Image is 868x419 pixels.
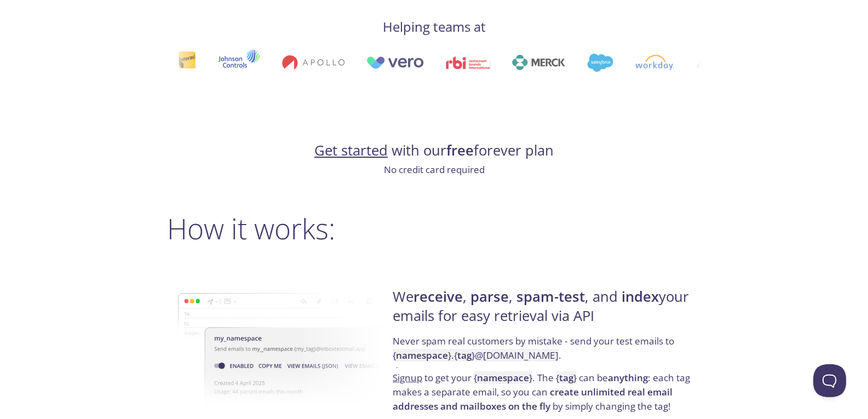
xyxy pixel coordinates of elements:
img: merck [490,55,543,70]
h4: Helping teams at [167,18,702,36]
a: Signup [393,371,422,384]
img: apollo [260,55,323,70]
strong: anything [608,371,648,384]
a: Get started [314,141,388,160]
p: Never spam real customers by mistake - send your test emails to . [393,334,698,371]
h4: with our forever plan [167,141,702,160]
p: No credit card required [167,163,702,177]
strong: create unlimited real email addresses and mailboxes on the fly [393,386,672,412]
p: to get your . The can be : each tag makes a separate email, so you can by simply changing the tag! [393,371,698,413]
strong: tag [457,349,472,361]
strong: parse [470,287,509,306]
iframe: Help Scout Beacon - Open [813,364,846,397]
code: { } [556,371,577,384]
strong: free [446,141,474,160]
strong: namespace [477,371,529,384]
img: vero [344,56,403,69]
img: rbi [424,56,469,69]
strong: tag [559,371,573,384]
code: { } . { } @[DOMAIN_NAME] [393,349,559,361]
img: salesforce [565,54,591,72]
code: { } [474,371,532,384]
img: workday [613,55,652,70]
strong: namespace [396,349,448,361]
strong: spam-test [516,287,585,306]
h4: We , , , and your emails for easy retrieval via API [393,288,698,334]
strong: index [622,287,659,306]
img: johnsoncontrols [196,49,238,76]
strong: receive [413,287,463,306]
h2: How it works: [167,212,702,245]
